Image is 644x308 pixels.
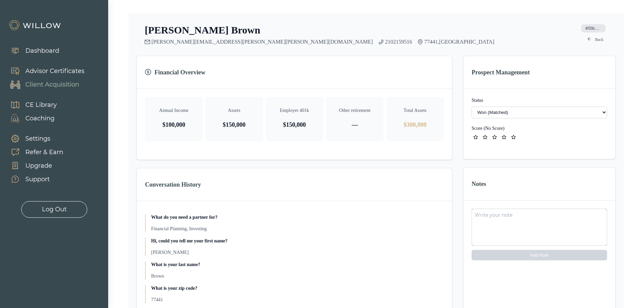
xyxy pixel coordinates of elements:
[151,226,444,232] p: Financial Planning, Investing
[25,161,52,170] div: Upgrade
[151,39,373,45] a: [PERSON_NAME][EMAIL_ADDRESS][PERSON_NAME][PERSON_NAME][DOMAIN_NAME]
[145,24,260,36] h2: [PERSON_NAME] Brown
[385,39,412,45] a: 2102159516
[151,238,444,244] p: Hi, could you tell me your first name?
[472,68,607,77] h3: Prospect Management
[481,133,489,141] button: star
[271,120,318,129] p: $150,000
[151,297,444,303] p: 77441
[472,250,607,260] button: Add Note
[151,214,444,221] p: What do you need a partner for?
[8,20,63,31] img: Willow
[3,145,63,159] a: Refer & Earn
[3,44,59,57] a: Dashboard
[500,133,508,141] button: star
[151,249,444,256] p: [PERSON_NAME]
[25,80,79,89] div: Client Acquisition
[392,120,438,129] p: $300,000
[472,125,504,132] button: ID
[271,107,318,114] p: Employer 401k
[472,133,480,141] button: star
[392,107,438,114] p: Total Assets
[418,39,423,45] span: environment
[424,39,494,45] span: 77441 , [GEOGRAPHIC_DATA]
[151,261,444,268] p: What is your last name?
[145,69,152,76] span: dollar
[25,175,50,184] div: Support
[25,46,59,55] div: Dashboard
[581,24,605,32] span: 4f39ca68-e48a-4a66-829c-7f77becbe599
[378,39,384,45] span: phone
[331,107,378,114] p: Other retirement
[472,97,607,104] label: Status
[145,39,150,45] span: mail
[3,112,57,125] a: Coaching
[472,126,504,131] label: Score ( No Score )
[509,133,518,141] button: star
[151,273,444,280] p: Brown
[491,133,499,141] button: star
[583,35,607,44] a: arrow-leftBack
[211,120,257,129] p: $150,000
[3,64,85,78] a: Advisor Certificates
[472,179,607,189] h3: Notes
[25,148,63,157] div: Refer & Earn
[331,120,378,129] p: —
[3,78,85,91] a: Client Acquisition
[3,98,57,112] a: CE Library
[211,107,257,114] p: Assets
[25,134,50,143] div: Settings
[25,100,57,110] div: CE Library
[150,120,197,129] p: $100,000
[42,205,67,214] div: Log Out
[3,132,63,145] a: Settings
[25,67,85,76] div: Advisor Certificates
[145,68,444,77] h3: Financial Overview
[587,37,592,42] span: arrow-left
[145,180,444,189] h3: Conversation History
[151,285,444,292] p: What is your zip code?
[579,24,607,33] button: ID
[150,107,197,114] p: Annual Income
[25,114,54,123] div: Coaching
[3,159,63,172] a: Upgrade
